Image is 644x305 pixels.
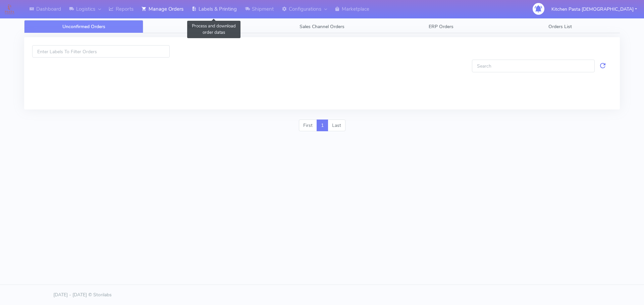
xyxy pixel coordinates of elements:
span: Sales Channel Orders [300,23,344,30]
input: Enter Labels To Filter Orders [32,45,170,58]
input: Search [472,60,595,72]
span: ERP Orders [429,23,453,30]
span: Orders List [548,23,572,30]
span: Search Orders [188,23,218,30]
ul: Tabs [24,20,620,33]
a: 1 [317,120,328,132]
button: Kitchen Pasta [DEMOGRAPHIC_DATA] [546,2,642,16]
span: Unconfirmed Orders [62,23,105,30]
